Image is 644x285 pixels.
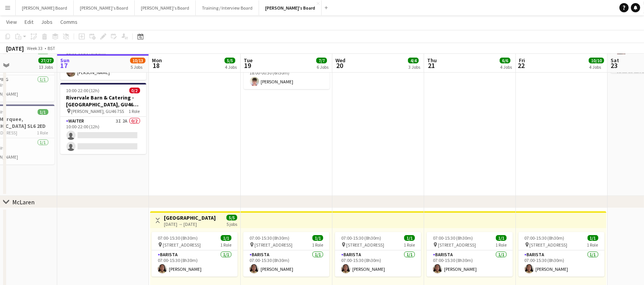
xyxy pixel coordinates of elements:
[6,45,24,52] div: [DATE]
[38,17,56,27] a: Jobs
[25,45,45,51] span: Week 33
[135,0,196,15] button: [PERSON_NAME]'s Board
[41,18,53,25] span: Jobs
[12,198,35,206] div: McLaren
[3,17,20,27] a: View
[21,17,36,27] a: Edit
[16,0,74,15] button: [PERSON_NAME] Board
[60,18,78,25] span: Comms
[6,18,17,25] span: View
[196,0,259,15] button: Training / Interview Board
[57,17,81,27] a: Comms
[25,18,33,25] span: Edit
[48,45,55,51] div: BST
[259,0,322,15] button: [PERSON_NAME]'s Board
[74,0,135,15] button: [PERSON_NAME]'s Board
